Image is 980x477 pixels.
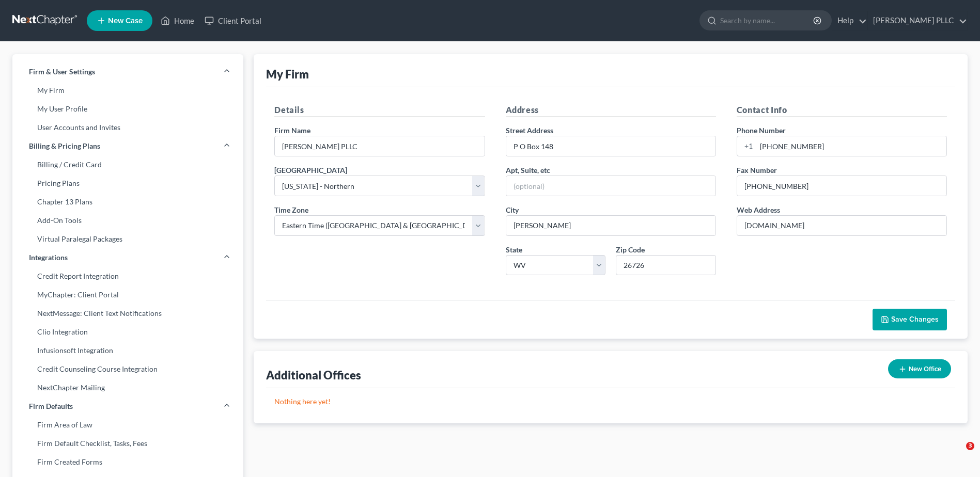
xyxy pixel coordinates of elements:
[12,360,243,378] a: Credit Counseling Course Integration
[737,216,946,235] input: Enter web address....
[12,155,243,174] a: Billing / Credit Card
[12,137,243,155] a: Billing & Pricing Plans
[12,211,243,230] a: Add-On Tools
[12,397,243,416] a: Firm Defaults
[12,62,243,81] a: Firm & User Settings
[832,11,867,30] a: Help
[737,125,786,136] label: Phone Number
[274,104,485,117] h5: Details
[266,67,309,82] div: My Firm
[12,323,243,341] a: Clio Integration
[737,136,756,156] div: +1
[873,309,947,330] button: Save Changes
[888,359,951,378] button: New Office
[868,11,967,30] a: [PERSON_NAME] PLLC
[155,11,199,30] a: Home
[12,81,243,100] a: My Firm
[12,230,243,248] a: Virtual Paralegal Packages
[12,193,243,211] a: Chapter 13 Plans
[29,141,100,151] span: Billing & Pricing Plans
[616,255,716,276] input: XXXXX
[506,176,715,196] input: (optional)
[720,11,815,30] input: Search by name...
[12,416,243,434] a: Firm Area of Law
[108,17,143,25] span: New Case
[737,204,780,215] label: Web Address
[12,378,243,397] a: NextChapter Mailing
[737,165,777,176] label: Fax Number
[199,11,267,30] a: Client Portal
[12,285,243,304] a: MyChapter: Client Portal
[966,442,974,450] span: 3
[506,165,550,176] label: Apt, Suite, etc
[12,174,243,193] a: Pricing Plans
[12,434,243,453] a: Firm Default Checklist, Tasks, Fees
[945,442,970,467] iframe: Intercom live chat
[506,104,716,117] h5: Address
[266,368,361,383] div: Additional Offices
[616,244,645,255] label: Zip Code
[274,204,308,215] label: Time Zone
[12,100,243,118] a: My User Profile
[506,204,519,215] label: City
[29,401,73,411] span: Firm Defaults
[12,267,243,285] a: Credit Report Integration
[29,67,95,77] span: Firm & User Settings
[12,248,243,267] a: Integrations
[891,315,939,324] span: Save Changes
[506,244,522,255] label: State
[12,304,243,323] a: NextMessage: Client Text Notifications
[737,104,947,117] h5: Contact Info
[274,126,310,135] span: Firm Name
[274,396,947,407] p: Nothing here yet!
[756,136,946,156] input: Enter phone...
[274,165,347,176] label: [GEOGRAPHIC_DATA]
[29,252,68,263] span: Integrations
[12,118,243,137] a: User Accounts and Invites
[506,216,715,235] input: Enter city...
[737,176,946,196] input: Enter fax...
[506,136,715,156] input: Enter address...
[12,453,243,471] a: Firm Created Forms
[506,125,553,136] label: Street Address
[275,136,484,156] input: Enter name...
[12,341,243,360] a: Infusionsoft Integration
